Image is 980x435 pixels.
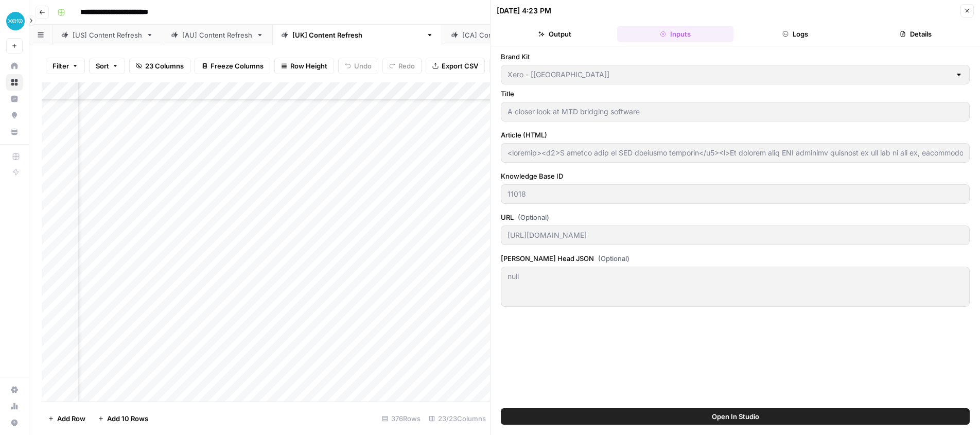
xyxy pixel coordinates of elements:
span: Export CSV [442,61,478,71]
a: Home [6,58,23,74]
button: 23 Columns [129,58,190,74]
span: Add Row [57,413,85,424]
button: Sort [89,58,125,74]
span: 23 Columns [145,61,184,71]
span: Redo [398,61,415,71]
button: Open In Studio [501,408,970,425]
button: Undo [338,58,378,74]
button: Help + Support [6,414,23,431]
textarea: null [507,271,963,282]
label: [PERSON_NAME] Head JSON [501,253,970,264]
span: Open In Studio [712,411,759,422]
label: Article (HTML) [501,130,970,140]
a: [US] Content Refresh [52,25,162,45]
span: Undo [354,61,372,71]
span: Row Height [290,61,327,71]
a: [CA] Content Refresh [442,25,552,45]
span: Freeze Columns [211,61,264,71]
button: Details [857,26,974,42]
button: Export CSV [426,58,485,74]
div: [US] Content Refresh [73,30,142,40]
a: [AU] Content Refresh [162,25,272,45]
a: Opportunities [6,107,23,124]
span: Sort [96,61,109,71]
span: Add 10 Rows [107,413,148,424]
button: Inputs [617,26,733,42]
button: Workspace: XeroOps [6,8,23,34]
label: Title [501,89,970,99]
a: Your Data [6,124,23,140]
button: Freeze Columns [195,58,270,74]
div: [AU] Content Refresh [182,30,252,40]
div: 23/23 Columns [425,410,490,427]
div: [DATE] 4:23 PM [497,6,551,16]
div: [CA] Content Refresh [462,30,532,40]
img: XeroOps Logo [6,12,25,30]
span: (Optional) [598,253,629,264]
a: Insights [6,91,23,107]
span: Filter [52,61,69,71]
label: Knowledge Base ID [501,171,970,181]
button: Logs [738,26,854,42]
button: Redo [382,58,422,74]
button: Output [497,26,613,42]
div: 376 Rows [378,410,425,427]
a: [[GEOGRAPHIC_DATA]] Content Refresh [272,25,442,45]
label: URL [501,212,970,222]
span: (Optional) [518,212,549,222]
button: Row Height [274,58,334,74]
button: Filter [46,58,85,74]
div: [[GEOGRAPHIC_DATA]] Content Refresh [292,30,422,40]
a: Usage [6,398,23,414]
a: Settings [6,381,23,398]
button: Add Row [42,410,92,427]
label: Brand Kit [501,51,970,62]
a: Browse [6,74,23,91]
button: Add 10 Rows [92,410,154,427]
input: Xero - [UK] [507,69,951,80]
